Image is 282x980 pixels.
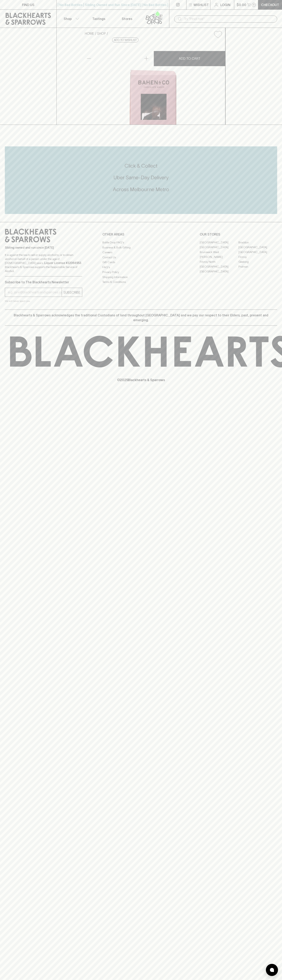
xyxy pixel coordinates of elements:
[97,32,106,35] a: SHOP
[200,240,238,245] a: [GEOGRAPHIC_DATA]
[8,289,62,296] input: e.g. jane@blackheartsandsparrows.com.au
[102,265,180,270] a: FAQ's
[238,264,277,269] a: Prahran
[238,250,277,254] a: [GEOGRAPHIC_DATA]
[85,10,113,28] a: Tastings
[8,313,274,322] p: Blackhearts & Sparrows acknowledges the traditional Custodians of land throughout [GEOGRAPHIC_DAT...
[253,4,255,6] p: 0
[238,259,277,264] a: Geelong
[102,232,180,237] p: OTHER AREAS
[102,270,180,275] a: Privacy Policy
[238,254,277,259] a: Fitzroy
[200,259,238,264] a: Fitzroy North
[85,32,94,35] a: HOME
[212,29,224,40] button: Add to wishlist
[5,280,82,285] p: Subscribe to The Blackhearts Newsletter
[200,269,238,274] a: [GEOGRAPHIC_DATA]
[5,253,82,273] p: It is against the law to sell or supply alcohol to, or to obtain alcohol on behalf of a person un...
[200,250,238,254] a: Brunswick West
[200,264,238,269] a: [GEOGRAPHIC_DATA]
[102,280,180,285] a: Terms & Conditions
[44,261,81,265] strong: Liquor License #32064953
[200,232,277,237] p: OUR STORES
[62,288,82,297] button: SUBSCRIBE
[184,16,274,22] input: Try "Pinot noir"
[102,255,180,260] a: Contact Us
[238,240,277,245] a: Braddon
[179,56,200,61] p: ADD TO CART
[113,10,141,28] a: Stores
[102,275,180,279] a: Shipping Information
[5,163,277,169] h5: Click & Collect
[5,299,82,303] p: We will never spam you
[5,174,277,181] h5: Uber Same-Day Delivery
[102,260,180,265] a: Gift Cards
[200,254,238,259] a: [PERSON_NAME]
[82,41,225,125] img: 77704.png
[5,246,82,250] p: Sibling owned and run since [DATE]
[102,240,180,245] a: Bottle Drop FAQ's
[220,2,230,7] p: Login
[194,2,209,7] p: Wishlist
[122,16,132,21] p: Stores
[261,2,279,7] p: Checkout
[63,290,80,295] p: SUBSCRIBE
[237,2,246,7] p: $0.00
[57,10,85,28] button: Shop
[270,968,274,972] img: bubble-icon
[102,250,180,255] a: Careers
[102,245,180,250] a: Business & Bulk Gifting
[5,186,277,193] h5: Across Melbourne Metro
[92,16,105,21] p: Tastings
[200,245,238,250] a: [GEOGRAPHIC_DATA]
[5,146,277,214] div: Call to action block
[64,16,72,21] p: Shop
[238,245,277,250] a: [GEOGRAPHIC_DATA]
[154,51,225,66] button: ADD TO CART
[112,38,138,42] button: Add to wishlist
[22,2,34,7] p: FIND US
